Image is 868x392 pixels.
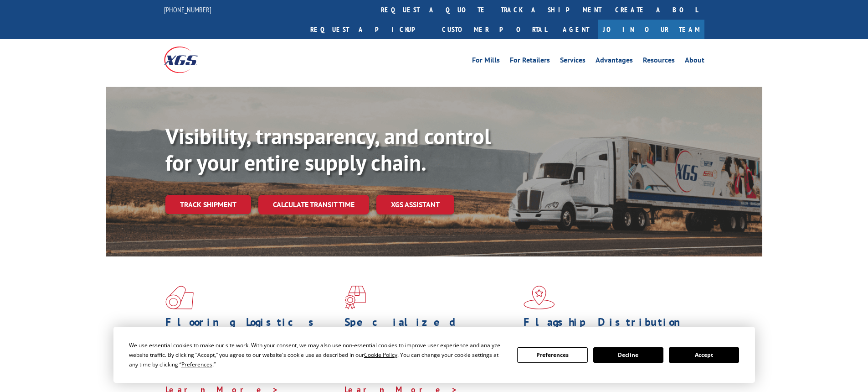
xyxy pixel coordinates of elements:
[472,57,500,67] a: For Mills
[435,20,554,39] a: Customer Portal
[129,340,506,369] div: We use essential cookies to make our site work. With your consent, we may also use non-essential ...
[524,373,637,384] a: Learn More >
[344,286,366,309] img: xgs-icon-focused-on-flooring-red
[165,195,251,214] a: Track shipment
[643,57,675,67] a: Resources
[165,122,491,177] b: Visibility, transparency, and control for your entire supply chain.
[517,347,587,363] button: Preferences
[593,347,663,363] button: Decline
[165,286,194,309] img: xgs-icon-total-supply-chain-intelligence-red
[669,347,739,363] button: Accept
[113,327,755,383] div: Cookie Consent Prompt
[510,57,550,67] a: For Retailers
[596,57,633,67] a: Advantages
[303,20,435,39] a: Request a pickup
[344,317,517,343] h1: Specialized Freight Experts
[560,57,586,67] a: Services
[364,351,397,359] span: Cookie Policy
[598,20,704,39] a: Join Our Team
[258,195,369,214] a: Calculate transit time
[164,5,211,14] a: [PHONE_NUMBER]
[524,286,555,309] img: xgs-icon-flagship-distribution-model-red
[554,20,598,39] a: Agent
[181,361,212,368] span: Preferences
[165,317,338,343] h1: Flooring Logistics Solutions
[685,57,704,67] a: About
[376,195,454,214] a: XGS ASSISTANT
[524,317,696,343] h1: Flagship Distribution Model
